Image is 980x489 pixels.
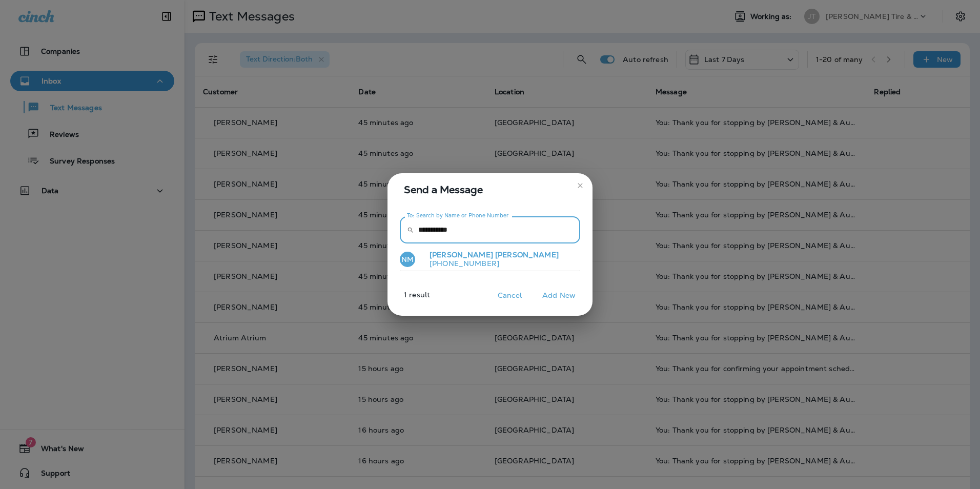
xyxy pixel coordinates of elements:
span: [PERSON_NAME] [430,250,493,259]
label: To: Search by Name or Phone Number [407,212,509,219]
button: Cancel [491,288,529,303]
p: 1 result [383,291,430,307]
p: [PHONE_NUMBER] [421,259,559,268]
span: Send a Message [404,181,580,198]
button: NM[PERSON_NAME] [PERSON_NAME][PHONE_NUMBER] [400,248,580,271]
span: [PERSON_NAME] [495,250,559,259]
button: close [572,177,588,194]
div: NM [400,252,415,267]
button: Add New [537,288,581,303]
